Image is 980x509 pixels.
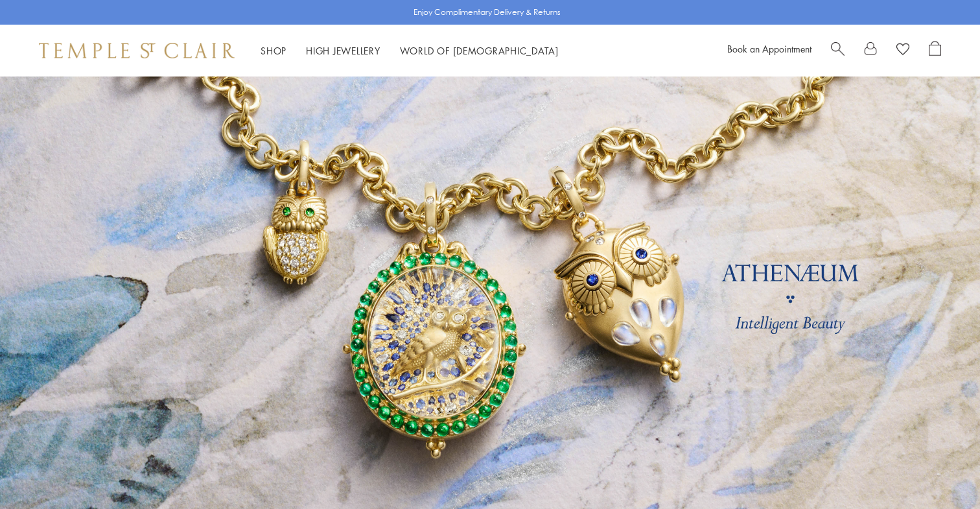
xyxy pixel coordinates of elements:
[831,41,845,60] a: Search
[39,43,235,58] img: Temple St. Clair
[929,41,941,60] a: Open Shopping Bag
[306,44,380,57] a: High JewelleryHigh Jewellery
[261,43,559,59] nav: Main navigation
[414,6,561,19] p: Enjoy Complimentary Delivery & Returns
[896,41,909,60] a: View Wishlist
[261,44,286,57] a: ShopShop
[400,44,559,57] a: World of [DEMOGRAPHIC_DATA]World of [DEMOGRAPHIC_DATA]
[727,42,811,55] a: Book an Appointment
[915,448,967,496] iframe: Gorgias live chat messenger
